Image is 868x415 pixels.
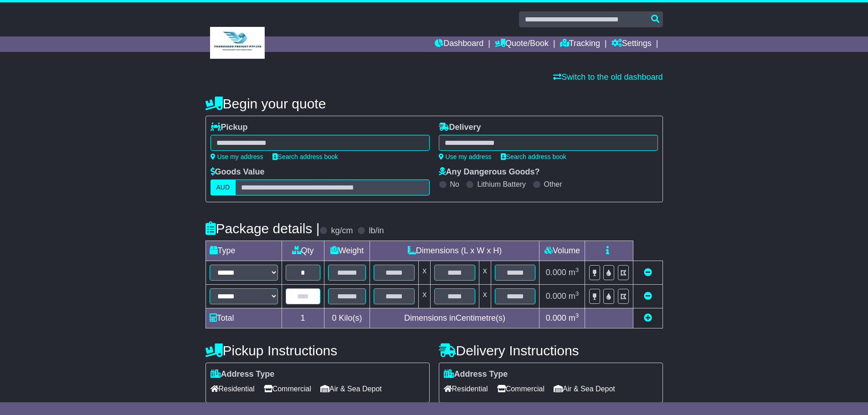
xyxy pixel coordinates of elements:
a: Search address book [272,153,338,160]
a: Settings [611,36,652,52]
td: Dimensions (L x W x H) [370,241,539,261]
td: Qty [282,241,324,261]
span: 0 [332,313,336,323]
td: Weight [324,241,370,261]
td: Volume [539,241,585,261]
label: lb/in [369,226,384,236]
td: 1 [282,308,324,328]
label: Pickup [211,123,248,133]
span: Air & Sea Depot [554,382,615,396]
td: Kilo(s) [324,308,370,328]
a: Remove this item [644,268,652,277]
sup: 3 [575,266,579,273]
label: Delivery [439,123,481,133]
h4: Pickup Instructions [205,343,430,358]
td: x [479,261,491,285]
sup: 3 [575,312,579,319]
a: Switch to the old dashboard [553,72,663,82]
a: Quote/Book [495,36,549,52]
label: Address Type [444,369,508,379]
sup: 3 [575,290,579,297]
td: x [479,285,491,308]
span: Residential [211,382,255,396]
label: Other [544,180,562,189]
span: m [569,268,579,277]
label: Address Type [211,369,275,379]
h4: Package details | [205,221,320,236]
h4: Begin your quote [205,96,663,111]
td: x [419,261,431,285]
a: Remove this item [644,292,652,301]
label: Goods Value [211,167,265,177]
span: Commercial [497,382,544,396]
span: 0.000 [546,292,566,301]
a: Use my address [439,153,492,160]
span: m [569,313,579,323]
span: Residential [444,382,488,396]
td: Dimensions in Centimetre(s) [370,308,539,328]
a: Tracking [560,36,600,52]
span: Air & Sea Depot [320,382,382,396]
label: Lithium Battery [477,180,526,189]
td: Type [205,241,282,261]
span: 0.000 [546,313,566,323]
label: Any Dangerous Goods? [439,167,540,177]
a: Add new item [644,313,652,323]
label: kg/cm [331,226,353,236]
span: m [569,292,579,301]
a: Dashboard [435,36,483,52]
label: AUD [211,179,236,195]
label: No [450,180,459,189]
a: Search address book [501,153,566,160]
h4: Delivery Instructions [439,343,663,358]
a: Use my address [211,153,263,160]
span: 0.000 [546,268,566,277]
span: Commercial [264,382,311,396]
td: Total [205,308,282,328]
td: x [419,285,431,308]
